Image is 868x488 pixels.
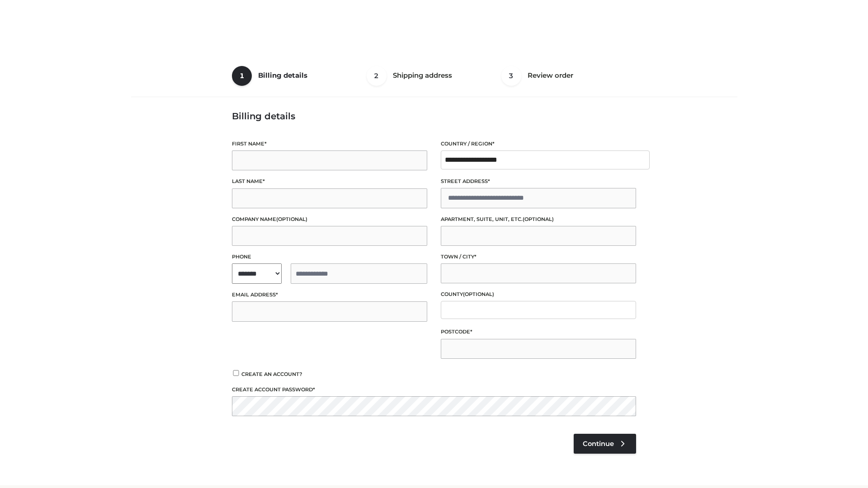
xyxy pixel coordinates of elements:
span: Review order [528,71,573,80]
span: Continue [583,440,614,448]
label: Town / City [441,253,636,261]
label: Phone [232,253,427,261]
label: Postcode [441,328,636,336]
span: (optional) [276,216,307,222]
label: Create account password [232,385,636,394]
a: Continue [574,434,636,454]
span: Shipping address [393,71,452,80]
label: Email address [232,291,427,299]
span: 1 [232,66,252,86]
label: Last name [232,177,427,186]
span: (optional) [523,216,554,222]
span: 2 [367,66,387,86]
label: Company name [232,215,427,224]
span: (optional) [463,291,494,297]
label: First name [232,140,427,148]
span: 3 [501,66,521,86]
input: Create an account? [232,370,240,376]
label: Apartment, suite, unit, etc. [441,215,636,224]
span: Billing details [258,71,307,80]
label: Country / Region [441,140,636,148]
h3: Billing details [232,111,636,122]
span: Create an account? [241,371,302,377]
label: Street address [441,177,636,186]
label: County [441,290,636,299]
